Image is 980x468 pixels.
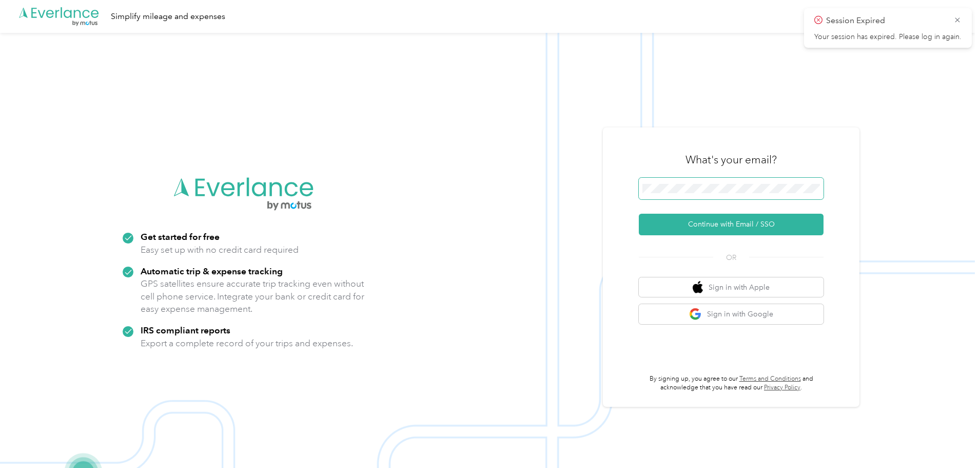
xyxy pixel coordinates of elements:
[739,375,801,383] a: Terms and Conditions
[639,277,824,297] button: apple logoSign in with Apple
[764,384,800,391] a: Privacy Policy
[693,281,703,294] img: apple logo
[141,325,230,335] strong: IRS compliant reports
[923,410,980,468] iframe: Everlance-gr Chat Button Frame
[826,14,946,27] p: Session Expired
[639,214,824,235] button: Continue with Email / SSO
[713,252,749,263] span: OR
[814,32,962,42] p: Your session has expired. Please log in again.
[111,10,225,23] div: Simplify mileage and expenses
[685,153,777,167] h3: What's your email?
[141,244,299,256] p: Easy set up with no credit card required
[141,337,353,350] p: Export a complete record of your trips and expenses.
[141,266,283,276] strong: Automatic trip & expense tracking
[141,231,220,242] strong: Get started for free
[639,304,824,324] button: google logoSign in with Google
[141,277,365,315] p: GPS satellites ensure accurate trip tracking even without cell phone service. Integrate your bank...
[689,308,702,321] img: google logo
[639,375,824,392] p: By signing up, you agree to our and acknowledge that you have read our .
